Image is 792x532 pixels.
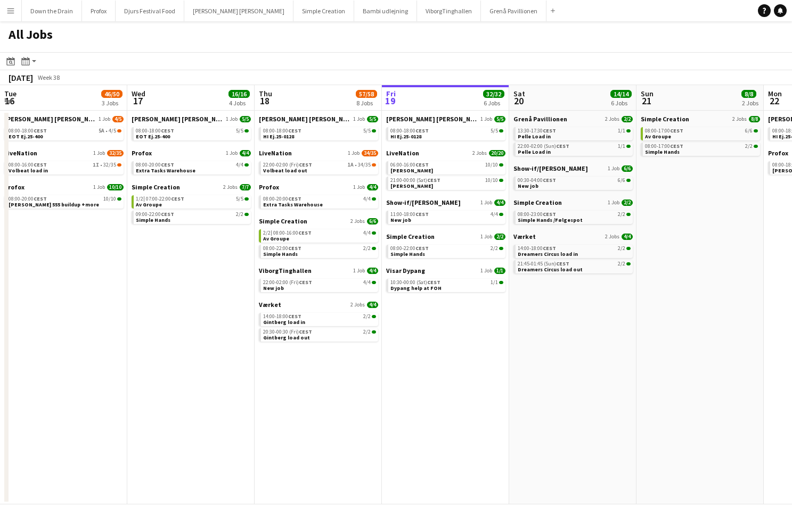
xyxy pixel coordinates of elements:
div: ViborgTinghallen1 Job4/422:00-02:00 (Fri)CEST4/4New job [259,267,378,301]
span: 4/4 [367,302,378,308]
span: 14:00-18:00 [263,314,301,319]
span: 2 Jobs [605,116,619,122]
span: CEST [670,143,683,149]
span: CEST [34,161,47,168]
span: Av Groupe [645,133,671,140]
span: Simple Hands [390,251,425,257]
span: 2/2 [622,199,633,206]
span: 1/2 [136,196,145,202]
a: [PERSON_NAME] [PERSON_NAME]1 Job5/5 [132,115,251,123]
div: Profox1 Job10/1008:00-20:00CEST10/10[PERSON_NAME] 555 buildup +more [4,183,124,211]
span: 1 Job [226,150,238,156]
span: Thu [259,89,272,98]
a: 08:00-22:00CEST2/2Simple Hands [390,245,503,257]
span: 1 Job [480,234,492,240]
div: Værket2 Jobs4/414:00-18:00CEST2/2Gintberg load in20:30-00:30 (Fri)CEST2/2Gintberg load out [259,301,378,344]
span: Pelle Load in [518,133,551,140]
span: Simon Talbot [390,167,433,174]
span: 6/6 [367,218,378,225]
span: CEST [288,313,301,320]
div: [PERSON_NAME] [PERSON_NAME]1 Job4/508:00-18:00CEST5A•4/5EOT Ej.25-400 [4,115,124,149]
span: HI Ej.25-0128 [263,133,294,140]
span: Mon [768,89,782,98]
span: 1 Job [93,150,105,156]
span: Simple Creation [132,183,180,191]
span: Av Groupe [136,201,162,208]
a: 08:00-20:00CEST4/4Extra Tasks Warehouse [136,161,249,173]
a: Simple Creation2 Jobs7/7 [132,183,251,191]
span: Pelle Load in [518,148,551,155]
a: [PERSON_NAME] [PERSON_NAME]1 Job4/5 [4,115,124,123]
span: 06:00-16:00 [390,162,429,168]
span: 20:30-00:30 (Fri) [263,329,312,335]
div: LiveNation1 Job32/3508:00-16:00CEST1I•32/35Volbeat load in [4,149,124,183]
span: Dypang help at FOH [390,285,442,292]
span: 5/5 [494,116,505,122]
span: Simple Hands [645,148,680,155]
span: Tue [4,89,17,98]
span: 32/35 [103,162,116,168]
span: 10/10 [103,196,116,202]
span: CEST [288,127,301,134]
span: 1 Job [353,184,365,190]
span: 1 Job [353,116,365,122]
span: Danny Black Luna [132,115,224,123]
span: 4/5 [109,128,116,134]
span: 11:00-18:00 [390,212,429,217]
a: 08:00-18:00CEST5/5HI Ej.25-0128 [390,127,503,139]
span: 1 Job [348,150,360,156]
span: 21:00-00:00 (Sat) [390,178,440,183]
div: [PERSON_NAME] [PERSON_NAME]1 Job5/508:00-18:00CEST5/5HI Ej.25-0128 [386,115,505,149]
span: 2 Jobs [223,184,238,190]
span: CEST [543,245,556,252]
span: 1/1 [618,144,625,149]
span: 5/5 [491,128,498,134]
span: CEST [161,211,174,218]
span: 2/2 [618,246,625,251]
span: Extra Tasks Warehouse [263,201,323,208]
span: 08:00-20:00 [9,196,47,202]
a: 21:00-00:00 (Sat)CEST10/10[PERSON_NAME] [390,177,503,189]
a: 1/2|07:00-22:00CEST5/5Av Groupe [136,195,249,207]
span: HI Ej.25-0128 [390,133,421,140]
div: Grenå Pavillionen2 Jobs2/213:30-17:30CEST1/1Pelle Load in22:00-02:00 (Sun)CEST1/1Pelle Load in [513,115,633,164]
a: 00:30-04:00CEST6/6New job [518,177,631,189]
span: Simple Creation [259,217,307,225]
a: 08:00-17:00CEST6/6Av Groupe [645,127,758,139]
span: 4/4 [491,212,498,217]
span: 5/5 [236,128,243,134]
span: 22:00-02:00 (Fri) [263,280,312,285]
span: 2/2 [494,234,505,240]
a: 21:45-01:45 (Sun)CEST2/2Dreamers Circus load out [518,260,631,272]
span: Danny Black Luna [259,115,351,123]
a: 14:00-18:00CEST2/2Gintberg load in [263,313,376,325]
a: 08:00-16:00CEST1I•32/35Volbeat load in [9,161,121,173]
span: CEST [427,279,440,286]
div: • [9,162,121,168]
span: CEST [415,127,429,134]
span: 2/2 [491,246,498,251]
a: 09:00-22:00CEST2/2Simple Hands [136,211,249,223]
span: LiveNation [386,149,419,157]
div: • [263,162,376,168]
span: CEST [299,279,312,286]
span: Profox [132,149,152,157]
a: 08:00-17:00CEST2/2Simple Hands [645,143,758,155]
span: Profox [4,183,25,191]
a: 10:30-00:00 (Sat)CEST1/1Dypang help at FOH [390,279,503,291]
span: Simple Creation [386,232,435,240]
span: 46/50 [101,90,123,98]
div: [PERSON_NAME] [PERSON_NAME]1 Job5/508:00-18:00CEST5/5EOT Ej.25-400 [132,115,251,149]
button: [PERSON_NAME] [PERSON_NAME] [184,1,293,21]
span: 2/2 [363,246,371,251]
a: [PERSON_NAME] [PERSON_NAME]1 Job5/5 [386,115,505,123]
span: New job [263,285,284,292]
span: 4/4 [240,150,251,156]
span: 2/2 [618,261,625,267]
span: CEST [556,260,569,267]
a: 08:00-18:00CEST5/5HI Ej.25-0128 [263,127,376,139]
span: Simple Hands [136,217,170,223]
span: 2/2 [618,212,625,217]
span: LiveNation [259,149,292,157]
a: 08:00-20:00CEST10/10[PERSON_NAME] 555 buildup +more [9,195,121,207]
